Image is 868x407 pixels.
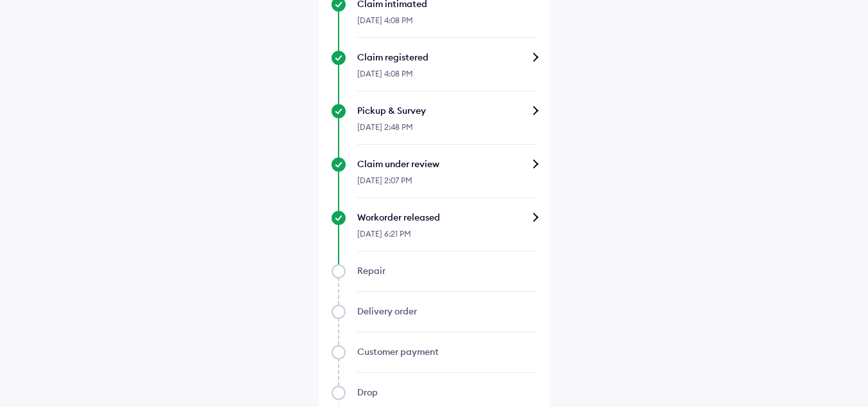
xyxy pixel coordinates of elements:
[357,10,537,38] div: [DATE] 4:08 PM
[357,158,537,170] div: Claim under review
[357,117,537,145] div: [DATE] 2:48 PM
[357,386,537,399] div: Drop
[357,211,537,224] div: Workorder released
[357,305,537,318] div: Delivery order
[357,345,537,358] div: Customer payment
[357,170,537,198] div: [DATE] 2:07 PM
[357,51,537,64] div: Claim registered
[357,104,537,117] div: Pickup & Survey
[357,224,537,251] div: [DATE] 6:21 PM
[357,64,537,91] div: [DATE] 4:08 PM
[357,264,537,277] div: Repair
